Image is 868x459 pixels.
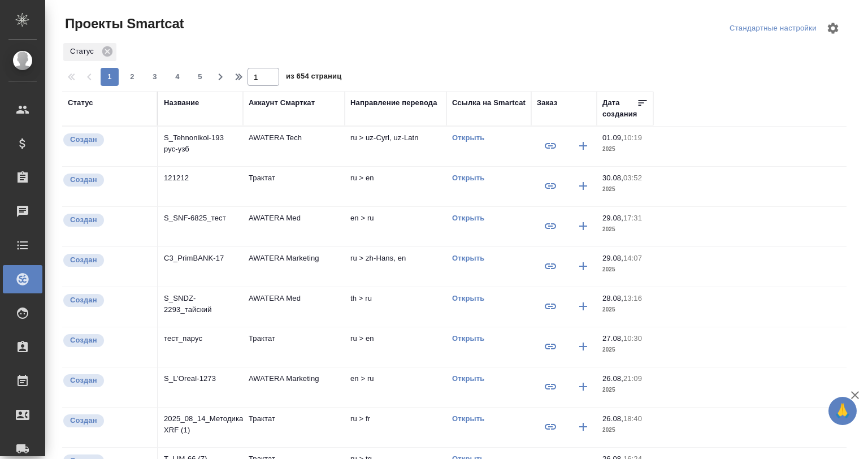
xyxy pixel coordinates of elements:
div: Название [164,97,199,109]
div: Статус [63,43,116,61]
p: 2025_08_14_Методика XRF (1) [164,413,237,436]
p: en > ru [350,213,441,224]
p: 13:16 [623,294,642,302]
button: Привязать к существующему заказу [537,333,564,360]
p: 01.09, [602,133,623,142]
button: Создать заказ [570,333,597,360]
td: Трактат [243,167,345,206]
p: 03:52 [623,174,642,182]
p: тест_парус [164,333,237,344]
p: 2025 [602,264,648,275]
td: Трактат [243,327,345,367]
p: ru > en [350,333,441,344]
p: Создан [70,415,97,426]
div: Аккаунт Смарткат [249,97,315,109]
button: Создать заказ [570,132,597,159]
a: Открыть [452,374,484,383]
button: 2 [123,68,141,86]
p: C3_PrimBANK-17 [164,253,237,264]
span: 2 [123,71,141,83]
p: S_Tehnonikol-193 рус-узб [164,132,237,155]
button: Привязать к существующему заказу [537,413,564,440]
span: 3 [146,71,164,83]
p: Статус [70,46,98,57]
span: из 654 страниц [286,70,341,86]
p: 14:07 [623,254,642,262]
div: Статус [68,97,93,109]
p: S_L’Oreal-1273 [164,373,237,384]
p: 2025 [602,144,648,155]
button: 4 [168,68,186,86]
button: 🙏 [828,397,857,425]
a: Открыть [452,133,484,142]
p: 2025 [602,304,648,315]
a: Открыть [452,334,484,343]
button: Создать заказ [570,413,597,440]
button: 5 [191,68,209,86]
div: split button [727,20,819,37]
p: en > ru [350,373,441,384]
p: 30.08, [602,174,623,182]
p: 10:30 [623,334,642,343]
p: 2025 [602,425,648,436]
p: 18:40 [623,414,642,423]
p: Создан [70,174,97,185]
p: 2025 [602,344,648,356]
p: 26.08, [602,414,623,423]
div: Дата создания [602,97,637,120]
a: Открыть [452,214,484,222]
p: ru > fr [350,413,441,425]
p: 28.08, [602,294,623,302]
span: Проекты Smartcat [62,15,184,33]
p: Создан [70,254,97,266]
p: 29.08, [602,254,623,262]
p: S_SNDZ-2293_тайский [164,293,237,315]
td: Трактат [243,408,345,447]
span: 5 [191,71,209,83]
p: 21:09 [623,374,642,383]
p: ru > en [350,172,441,184]
p: Создан [70,335,97,346]
p: 17:31 [623,214,642,222]
p: ru > zh-Hans, en [350,253,441,264]
span: Настроить таблицу [819,15,847,42]
p: 29.08, [602,214,623,222]
p: Создан [70,375,97,386]
button: Привязать к существующему заказу [537,213,564,240]
div: Заказ [537,97,557,109]
td: AWATERA Med [243,287,345,327]
button: Привязать к существующему заказу [537,172,564,200]
p: th > ru [350,293,441,304]
p: S_SNF-6825_тест [164,213,237,224]
p: 2025 [602,224,648,235]
button: Привязать к существующему заказу [537,293,564,320]
p: 26.08, [602,374,623,383]
div: Направление перевода [350,97,437,109]
button: Привязать к существующему заказу [537,132,564,159]
p: Создан [70,295,97,306]
p: Создан [70,134,97,145]
p: 2025 [602,384,648,396]
p: ru > uz-Cyrl, uz-Latn [350,132,441,144]
a: Открыть [452,414,484,423]
p: 121212 [164,172,237,184]
button: Создать заказ [570,172,597,200]
span: 4 [168,71,186,83]
a: Открыть [452,254,484,262]
button: Привязать к существующему заказу [537,253,564,280]
button: Создать заказ [570,253,597,280]
button: Привязать к существующему заказу [537,373,564,400]
td: AWATERA Marketing [243,367,345,407]
p: Создан [70,214,97,226]
button: Создать заказ [570,213,597,240]
span: 🙏 [833,399,852,423]
a: Открыть [452,174,484,182]
button: Создать заказ [570,373,597,400]
p: 2025 [602,184,648,195]
td: AWATERA Tech [243,127,345,166]
td: AWATERA Med [243,207,345,246]
button: Создать заказ [570,293,597,320]
p: 10:19 [623,133,642,142]
p: 27.08, [602,334,623,343]
td: AWATERA Marketing [243,247,345,287]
